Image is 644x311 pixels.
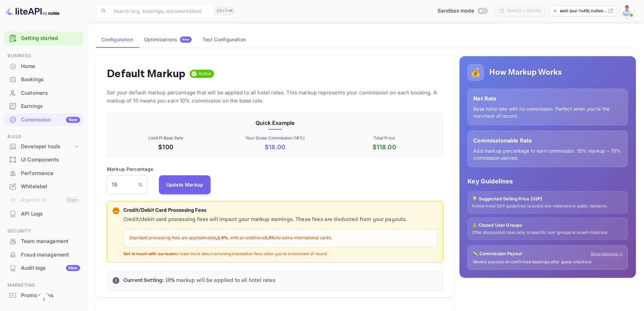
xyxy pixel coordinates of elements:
[4,248,84,261] a: Fraud management
[435,7,490,15] div: Switch to Production mode
[66,117,80,123] div: New
[4,52,84,60] span: Business
[4,113,84,126] a: CommissionNew
[4,73,84,86] a: Bookings
[4,207,84,220] a: API Logs
[473,94,622,103] p: Net Rate
[222,142,328,152] p: $ 18.00
[113,208,118,214] p: 💳
[331,142,437,152] p: $ 118.00
[21,210,80,218] div: API Logs
[4,248,84,262] div: Fraud management
[21,170,80,177] div: Performance
[96,31,139,48] button: Configuration
[21,35,80,42] a: Getting started
[468,177,628,186] p: Key Guidelines
[21,103,80,110] div: Earnings
[21,251,80,259] div: Fraud management
[21,292,80,299] div: Promo codes
[4,31,84,45] div: Getting started
[4,235,84,248] div: Team management
[4,180,84,193] a: Whitelabel
[591,251,623,257] a: Show earnings →
[473,250,522,257] p: 💸 Commission Payout
[196,70,214,77] span: Active
[472,230,623,236] p: Offer discounted rates only to specific user groups to avoid violations.
[472,196,623,202] p: 💡 Suggested Selling Price (SSP)
[113,135,219,141] p: LiteAPI Base Rate
[129,235,432,242] p: Standard processing fees are approximately , with an additional for some international cards.
[473,147,622,161] p: Add markup percentage to earn commission. 15% markup = 15% commission earned.
[4,167,84,179] a: Performance
[159,175,211,194] button: Update Markup
[4,141,84,153] div: Developer tools
[21,156,80,164] div: UI Components
[473,105,622,119] p: Base hotel rate with no commission. Perfect when you're the merchant of record.
[123,251,175,257] strong: Get in touch with our team
[5,5,59,16] img: LiteAPI logo
[107,175,138,194] input: 0
[123,251,437,257] p: to learn more about removing transaction fees when you're a merchant of record.
[123,277,164,284] strong: Current Setting:
[107,165,153,173] p: Markup Percentage
[4,180,84,193] div: Whitelabel
[331,135,437,141] p: Total Price
[217,235,228,241] strong: 2.9%
[4,87,84,100] div: Customers
[197,31,251,48] button: Test Configuration
[107,89,443,105] p: Set your default markup percentage that will be applied to all hotel rates. This markup represent...
[222,135,328,141] p: Your Gross Commission ( 18 %)
[107,67,186,81] h4: Default Markup
[123,207,437,215] p: Credit/Debit Card Processing Fees
[214,6,235,15] div: Ctrl+K
[21,76,80,84] div: Bookings
[21,89,80,97] div: Customers
[4,207,84,221] div: API Logs
[4,153,84,166] div: UI Components
[473,259,623,265] p: Weekly payouts on confirmed bookings after guest checkout.
[4,60,84,73] div: Home
[113,142,219,152] p: $100
[4,289,84,302] a: Promo codes
[21,264,80,272] div: Audit logs
[180,37,192,42] span: New
[110,4,212,18] input: Search (e.g. bookings, documentation)
[21,143,73,151] div: Developer tools
[4,227,84,235] span: Security
[4,262,84,274] a: Audit logsNew
[4,167,84,180] div: Performance
[21,183,80,191] div: Whitelabel
[4,60,84,72] a: Home
[4,133,84,140] span: Build
[4,235,84,247] a: Team management
[4,289,84,302] div: Promo codes
[560,8,607,14] p: said-joui-1u48j.nuitee...
[21,238,80,245] div: Team management
[115,277,116,284] p: i
[489,67,562,78] h5: How Markup Works
[472,203,623,209] p: Follow hotel SSP guidelines to avoid rate violations in public domains.
[507,8,541,14] div: [DATE] — [DATE]
[66,265,80,271] div: New
[473,136,622,145] p: Commissionable Rate
[4,100,84,112] a: Earnings
[4,262,84,275] div: Audit logsNew
[4,87,84,99] a: Customers
[4,113,84,127] div: CommissionNew
[622,5,633,16] img: Said Joui
[123,216,437,224] p: Credit/debit card processing fees will impact your markup earnings. These fees are deducted from ...
[113,119,437,127] p: Quick Example
[4,282,84,289] span: Marketing
[138,181,143,188] p: %
[471,66,481,79] p: 💰
[4,153,84,166] a: UI Components
[123,276,437,285] p: 18 % markup will be applied to all hotel rates
[4,100,84,113] div: Earnings
[472,222,623,229] p: 🔒 Closed User Groups
[21,63,80,70] div: Home
[144,37,192,43] div: Optimizations
[38,293,50,306] button: Collapse navigation
[266,235,276,241] strong: 1.5%
[437,7,474,15] span: Sandbox mode
[4,73,84,86] div: Bookings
